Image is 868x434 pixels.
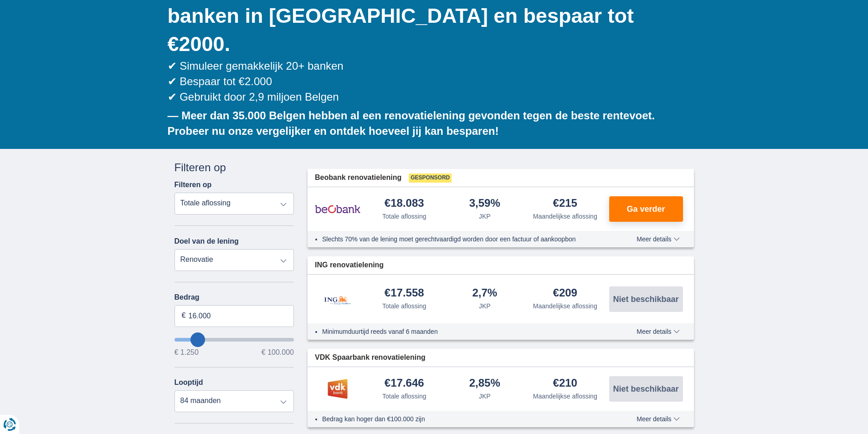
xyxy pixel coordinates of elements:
li: Slechts 70% van de lening moet gerechtvaardigd worden door een factuur of aankoopbon [322,235,603,244]
button: Ga verder [609,196,683,222]
button: Niet beschikbaar [609,286,683,312]
span: € 1.250 [175,349,199,356]
li: Bedrag kan hoger dan €100.000 zijn [322,414,603,424]
label: Looptijd [175,378,203,387]
button: Niet beschikbaar [609,376,683,402]
li: Minimumduurtijd reeds vanaf 6 maanden [322,327,603,336]
span: Gesponsord [409,174,452,183]
div: 2,85% [469,378,500,390]
div: 3,59% [469,198,500,210]
span: Niet beschikbaar [613,295,678,303]
button: Meer details [630,328,686,335]
img: product.pl.alt VDK bank [315,378,360,400]
div: Totale aflossing [382,301,426,311]
div: 2,7% [472,287,497,300]
span: VDK Spaarbank renovatielening [315,352,426,363]
div: ✔ Simuleer gemakkelijk 20+ banken ✔ Bespaar tot €2.000 ✔ Gebruikt door 2,9 miljoen Belgen [168,58,694,105]
span: Meer details [637,416,679,422]
div: JKP [479,212,491,221]
div: €17.558 [385,287,424,300]
span: € 100.000 [262,349,294,356]
input: wantToBorrow [175,338,294,342]
div: Maandelijkse aflossing [533,301,597,311]
button: Meer details [630,235,686,243]
span: € [182,311,186,321]
span: Beobank renovatielening [315,173,401,183]
span: Niet beschikbaar [613,385,678,393]
div: Totale aflossing [382,212,426,221]
label: Bedrag [175,293,294,301]
img: product.pl.alt Beobank [315,198,360,220]
label: Filteren op [175,181,212,189]
button: Meer details [630,415,686,423]
div: Maandelijkse aflossing [533,212,597,221]
div: €17.646 [385,378,424,390]
div: JKP [479,392,491,401]
div: JKP [479,301,491,311]
span: Ga verder [627,205,665,213]
div: €18.083 [385,198,424,210]
span: Meer details [637,236,679,242]
div: €215 [553,198,577,210]
span: ING renovatielening [315,260,384,271]
img: product.pl.alt ING [315,284,360,314]
div: Filteren op [175,160,294,175]
div: Maandelijkse aflossing [533,392,597,401]
b: — Meer dan 35.000 Belgen hebben al een renovatielening gevonden tegen de beste rentevoet. Probeer... [168,109,655,137]
label: Doel van de lening [175,237,239,245]
span: Meer details [637,328,679,335]
div: €210 [553,378,577,390]
div: €209 [553,287,577,300]
div: Totale aflossing [382,392,426,401]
